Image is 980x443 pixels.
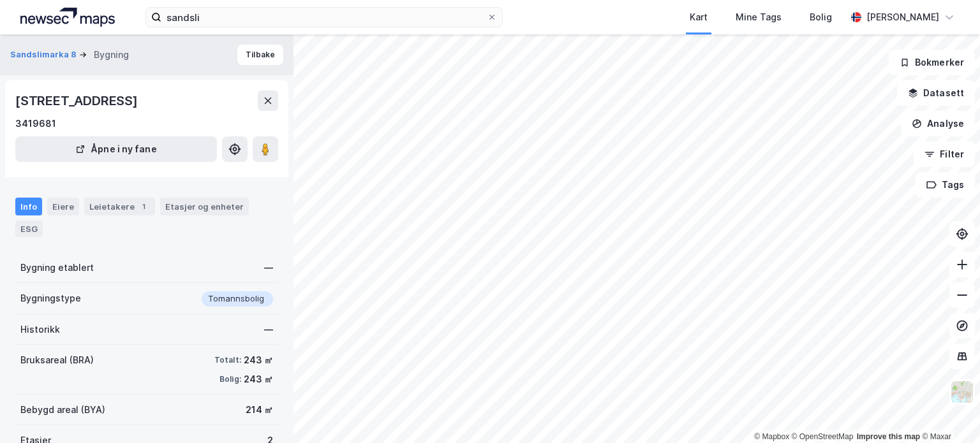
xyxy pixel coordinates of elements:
div: Leietakere [84,198,155,215]
div: Kart [690,10,708,25]
div: Mine Tags [736,10,782,25]
img: logo.a4113a55bc3d86da70a041830d287a7e.svg [20,8,115,27]
button: Sandslimarka 8 [10,48,79,61]
div: 243 ㎡ [244,372,273,387]
div: Info [15,198,42,215]
div: Bygning etablert [20,260,94,275]
div: 3419681 [15,116,56,131]
a: Improve this map [857,432,920,441]
a: Mapbox [754,432,789,441]
div: 243 ㎡ [244,352,273,368]
div: 214 ㎡ [246,402,273,418]
div: 1 [137,200,150,213]
button: Åpne i ny fane [15,136,217,162]
div: Totalt: [214,355,241,365]
img: Z [950,380,974,404]
div: Bruksareal (BRA) [20,352,94,368]
div: Bygning [94,47,129,62]
div: [PERSON_NAME] [866,10,939,25]
div: [STREET_ADDRESS] [15,91,140,111]
button: Tilbake [237,45,283,65]
a: OpenStreetMap [792,432,854,441]
button: Tags [916,172,975,198]
button: Filter [914,142,975,167]
div: ESG [15,221,43,237]
button: Datasett [897,80,975,106]
div: — [264,322,273,337]
div: Historikk [20,322,60,337]
div: Bolig [810,10,832,25]
div: — [264,260,273,275]
iframe: Chat Widget [916,382,980,443]
div: Eiere [47,198,79,215]
button: Bokmerker [889,50,975,75]
div: Bolig: [219,374,241,384]
div: Kontrollprogram for chat [916,382,980,443]
div: Etasjer og enheter [165,201,244,212]
div: Bebygd areal (BYA) [20,402,105,418]
div: Bygningstype [20,291,81,306]
button: Analyse [901,111,975,136]
input: Søk på adresse, matrikkel, gårdeiere, leietakere eller personer [161,8,487,27]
